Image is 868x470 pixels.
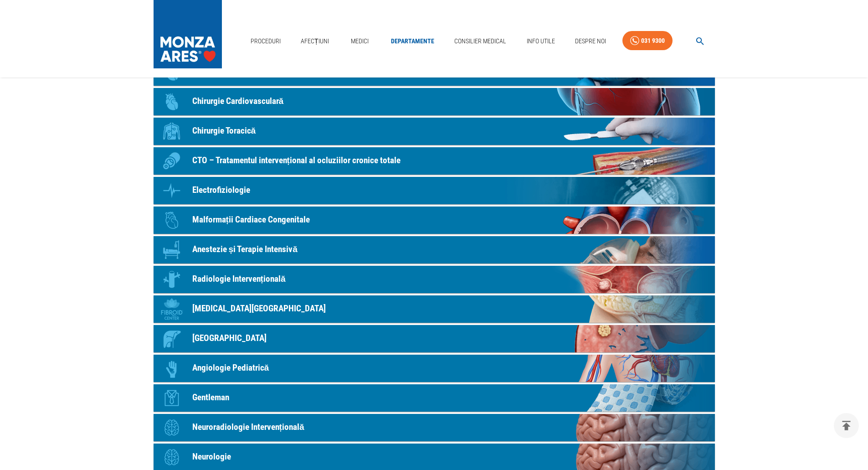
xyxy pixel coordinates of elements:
a: IconRadiologie Intervențională [154,266,715,293]
div: Icon [158,88,185,115]
a: IconNeuroradiologie Intervențională [154,414,715,441]
a: Afecțiuni [297,32,333,51]
a: Departamente [387,32,438,51]
div: Icon [158,236,185,263]
div: Icon [158,266,185,293]
a: Medici [345,32,375,51]
p: Radiologie Intervențională [192,273,286,286]
a: IconMalformații Cardiace Congenitale [154,207,715,234]
a: Icon[MEDICAL_DATA][GEOGRAPHIC_DATA] [154,295,715,323]
a: IconAnestezie și Terapie Intensivă [154,236,715,263]
a: Icon[GEOGRAPHIC_DATA] [154,325,715,352]
p: Angiologie Pediatrică [192,362,269,375]
p: Neurologie [192,450,231,464]
a: IconChirurgie Cardiovasculară [154,88,715,115]
div: Icon [158,325,185,352]
p: [MEDICAL_DATA][GEOGRAPHIC_DATA] [192,302,326,315]
div: Icon [158,147,185,175]
div: 031 9300 [641,35,665,46]
div: Icon [158,355,185,382]
p: [GEOGRAPHIC_DATA] [192,332,267,345]
p: Anestezie și Terapie Intensivă [192,243,298,256]
a: IconAngiologie Pediatrică [154,355,715,382]
div: Icon [158,414,185,441]
a: Proceduri [247,32,284,51]
p: Chirurgie Cardiovasculară [192,95,284,108]
div: Icon [158,207,185,234]
a: Consilier Medical [451,32,510,51]
a: IconCTO – Tratamentul intervențional al ocluziilor cronice totale [154,147,715,175]
div: Icon [158,384,185,412]
p: Electrofiziologie [192,184,250,197]
div: Icon [158,118,185,145]
p: Neuroradiologie Intervențională [192,421,304,434]
a: Info Utile [523,32,559,51]
p: CTO – Tratamentul intervențional al ocluziilor cronice totale [192,154,401,167]
p: Malformații Cardiace Congenitale [192,213,310,227]
a: IconGentleman [154,384,715,412]
div: Icon [158,295,185,323]
div: Icon [158,177,185,204]
a: IconElectrofiziologie [154,177,715,204]
p: Chirurgie Toracică [192,124,256,138]
a: IconChirurgie Toracică [154,118,715,145]
p: Gentleman [192,391,229,404]
a: Despre Noi [571,32,610,51]
button: delete [834,413,859,438]
a: 031 9300 [622,31,673,51]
